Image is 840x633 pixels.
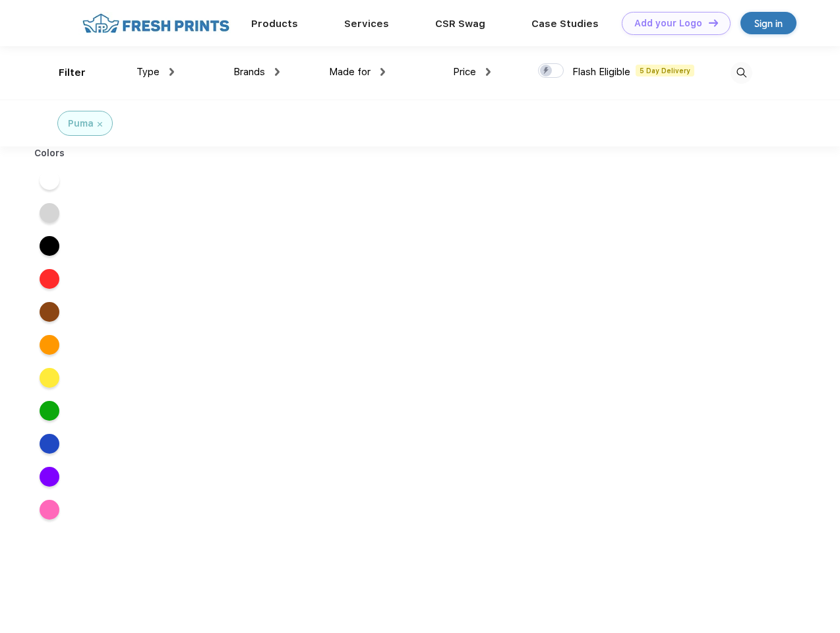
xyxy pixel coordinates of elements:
[754,16,783,31] div: Sign in
[486,68,491,76] img: dropdown.png
[24,146,75,160] div: Colors
[636,65,694,76] span: 5 Day Delivery
[68,117,94,131] div: Puma
[380,68,385,76] img: dropdown.png
[634,18,702,29] div: Add your Logo
[59,65,86,80] div: Filter
[709,19,718,26] img: DT
[453,66,476,78] span: Price
[740,12,796,34] a: Sign in
[329,66,371,78] span: Made for
[251,18,298,30] a: Products
[136,66,160,78] span: Type
[344,18,389,30] a: Services
[275,68,280,76] img: dropdown.png
[169,68,174,76] img: dropdown.png
[731,62,752,84] img: desktop_search.svg
[572,66,630,78] span: Flash Eligible
[233,66,265,78] span: Brands
[98,122,102,127] img: filter_cancel.svg
[435,18,485,30] a: CSR Swag
[78,12,233,35] img: fo%20logo%202.webp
